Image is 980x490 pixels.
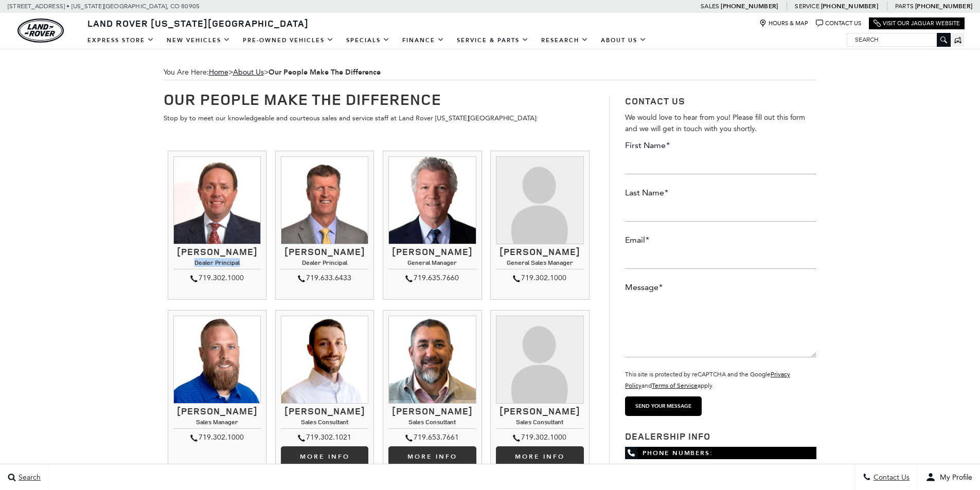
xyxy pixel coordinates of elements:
h4: Sales Consultant [496,419,583,428]
nav: Main Navigation [81,31,653,49]
h4: Sales Consultant [281,419,368,428]
img: Ray Reilly [388,156,476,244]
div: 719.653.7661 [388,431,476,444]
span: Parts [895,3,914,10]
h3: [PERSON_NAME] [496,406,583,416]
a: New Vehicles [161,31,237,49]
input: Send your message [625,396,702,416]
a: Visit Our Jaguar Website [874,20,960,27]
div: 719.302.1000 [173,431,261,444]
a: [PHONE_NUMBER] [821,2,878,10]
div: 719.302.1000 [496,431,583,444]
h3: [PERSON_NAME] [281,406,368,416]
label: Email [625,234,649,246]
img: Mike Jorgensen [281,156,368,244]
img: Trebor Alvord [388,316,476,403]
h3: [PERSON_NAME] [496,247,583,257]
a: [PHONE_NUMBER] [915,2,972,10]
a: About Us [233,68,264,77]
h3: [PERSON_NAME] [388,406,476,416]
span: We would love to hear from you! Please fill out this form and we will get in touch with you shortly. [625,113,805,133]
a: Contact Us [816,20,861,27]
h3: [PERSON_NAME] [173,406,261,416]
a: land-rover [17,19,64,43]
div: 719.302.1000 [173,272,261,284]
h3: [PERSON_NAME] [388,247,476,257]
a: Home [209,68,228,77]
div: 719.302.1000 [496,272,583,284]
h3: [PERSON_NAME] [281,247,368,257]
strong: Our People Make The Difference [269,67,381,77]
span: > [209,68,381,77]
a: More Info [281,446,368,467]
a: Terms of Service [652,382,698,389]
span: Phone Numbers: [625,447,816,459]
a: Pre-Owned Vehicles [237,31,340,49]
h4: Sales Consultant [388,419,476,428]
h3: Dealership Info [625,431,816,442]
small: This site is protected by reCAPTCHA and the Google and apply. [625,371,790,389]
h4: Dealer Principal [173,259,261,269]
span: Service [795,3,819,10]
span: My Profile [936,473,972,482]
a: Finance [396,31,451,49]
a: [PHONE_NUMBER] [745,463,809,471]
img: Thom Buckley [173,156,261,244]
span: Sales [701,3,719,10]
p: Stop by to meet our knowledgeable and courteous sales and service staff at Land Rover [US_STATE][... [164,113,594,124]
a: [PHONE_NUMBER] [721,2,778,10]
h4: General Sales Manager [496,259,583,269]
label: Message [625,282,663,293]
a: Land Rover [US_STATE][GEOGRAPHIC_DATA] [81,17,315,29]
button: Open user profile menu [918,464,980,490]
div: 719.302.1021 [281,431,368,444]
img: Gracie Dean [496,316,583,403]
span: Main: [633,463,651,471]
span: > [233,68,381,77]
h1: Our People Make The Difference [164,90,594,107]
input: Search [847,33,950,46]
span: Search [16,473,41,482]
img: Kimberley Zacharias [496,156,583,244]
a: More info [388,446,476,467]
h3: Contact Us [625,96,816,107]
img: Land Rover [17,19,64,43]
span: You Are Here: [164,65,817,80]
div: Breadcrumbs [164,65,817,80]
a: Service & Parts [451,31,535,49]
div: 719.633.6433 [281,272,368,284]
a: Research [535,31,595,49]
h4: Sales Manager [173,419,261,428]
a: [STREET_ADDRESS] • [US_STATE][GEOGRAPHIC_DATA], CO 80905 [8,3,200,10]
label: First Name [625,140,670,151]
a: EXPRESS STORE [81,31,161,49]
h4: Dealer Principal [281,259,368,269]
a: Hours & Map [759,20,808,27]
span: Contact Us [871,473,910,482]
img: Jesse Lyon [173,316,261,403]
label: Last Name [625,187,668,198]
span: Land Rover [US_STATE][GEOGRAPHIC_DATA] [87,17,309,29]
a: About Us [595,31,653,49]
a: Specials [340,31,396,49]
img: Kevin Heim [281,316,368,403]
a: More info [496,446,583,467]
h3: [PERSON_NAME] [173,247,261,257]
div: 719.635.7660 [388,272,476,284]
h4: General Manager [388,259,476,269]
